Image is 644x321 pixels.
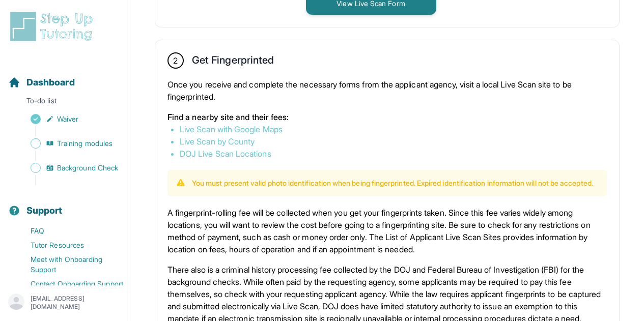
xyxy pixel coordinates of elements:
a: Dashboard [8,75,75,90]
span: Waiver [57,114,78,124]
button: [EMAIL_ADDRESS][DOMAIN_NAME] [8,294,122,312]
a: FAQ [8,224,130,238]
a: Meet with Onboarding Support [8,252,130,277]
p: Find a nearby site and their fees: [167,111,607,123]
span: Training modules [57,138,113,149]
a: Live Scan by County [180,136,255,147]
a: Live Scan with Google Maps [180,124,283,134]
p: To-do list [4,96,126,110]
span: Dashboard [26,75,75,90]
button: Dashboard [4,59,126,94]
p: [EMAIL_ADDRESS][DOMAIN_NAME] [31,295,122,311]
a: Waiver [8,112,130,126]
span: Background Check [57,163,118,173]
button: Support [4,187,126,222]
a: Tutor Resources [8,238,130,252]
p: You must present valid photo identification when being fingerprinted. Expired identification info... [192,178,593,188]
p: Once you receive and complete the necessary forms from the applicant agency, visit a local Live S... [167,78,607,103]
span: Support [26,203,63,218]
a: Background Check [8,161,130,175]
img: logo [8,10,99,43]
p: A fingerprint-rolling fee will be collected when you get your fingerprints taken. Since this fee ... [167,207,607,255]
h2: Get Fingerprinted [192,54,274,70]
a: Training modules [8,136,130,151]
a: DOJ Live Scan Locations [180,149,271,159]
a: Contact Onboarding Support [8,277,130,291]
span: 2 [173,54,178,67]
